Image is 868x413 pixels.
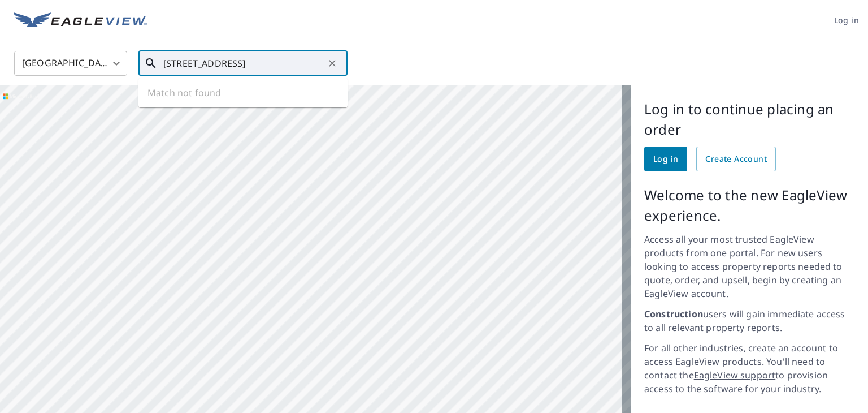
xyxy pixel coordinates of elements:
p: Welcome to the new EagleView experience. [644,185,854,226]
span: Log in [653,152,678,166]
a: Create Account [696,147,776,171]
a: EagleView support [694,369,776,381]
p: For all other industries, create an account to access EagleView products. You'll need to contact ... [644,341,854,395]
a: Log in [644,147,687,171]
p: Log in to continue placing an order [644,99,854,140]
div: [GEOGRAPHIC_DATA] [14,48,127,79]
button: Clear [324,55,340,71]
img: EV Logo [14,12,147,29]
span: Log in [834,14,859,28]
p: users will gain immediate access to all relevant property reports. [644,307,854,334]
strong: Construction [644,308,703,320]
p: Access all your most trusted EagleView products from one portal. For new users looking to access ... [644,233,854,300]
input: Search by address or latitude-longitude [163,48,324,79]
span: Create Account [705,152,767,166]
